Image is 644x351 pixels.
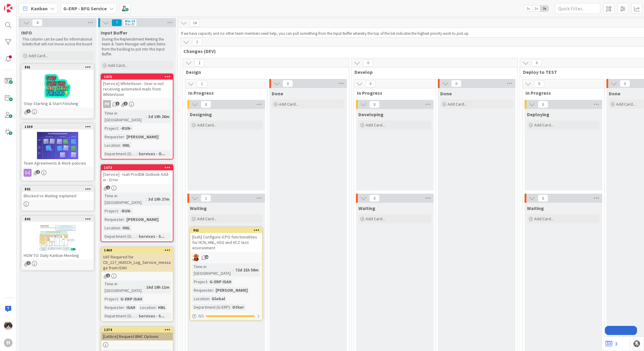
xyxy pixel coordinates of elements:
[103,225,120,231] div: Location
[22,186,93,200] div: 892Blocked vs Waiting explained
[190,233,262,252] div: [Isah] Configure ICPO functionalities for HCN, HNL, HSG and HCZ test environment
[440,90,452,97] span: Done
[137,150,167,157] div: Services - O...
[112,19,122,26] span: 7
[103,142,120,149] div: Location
[21,123,94,181] a: 1339Team Agreements & Work policies
[192,38,202,46] span: 1
[102,37,172,57] p: During the Replenishment Meeting the team & Team Manager will select items from the backlog to pu...
[137,233,166,240] div: Services - S...
[156,304,156,311] span: :
[363,59,373,67] span: 0
[106,185,110,189] span: 1
[104,328,173,332] div: 1374
[108,63,127,68] span: Add Card...
[101,74,173,98] div: 1675[Service] WhiteVision - User is not receiving automated mails from WhiteVision
[101,327,173,340] div: 1374[Lattice] Request BMC Options
[103,280,144,294] div: Time in [GEOGRAPHIC_DATA]
[201,101,211,108] span: 0
[147,196,171,202] div: 3d 19h 27m
[194,59,205,67] span: 1
[534,122,554,128] span: Add Card...
[283,80,293,87] span: 0
[197,216,216,221] span: Add Card...
[234,267,260,273] div: 72d 21h 58m
[540,5,548,11] span: 3x
[354,69,510,75] span: Develop
[103,233,136,240] div: Department (G-ERP)
[146,196,147,202] span: :
[532,5,540,11] span: 2x
[120,142,121,149] span: :
[534,216,554,221] span: Add Card...
[119,296,144,302] div: G-ERP ISAH
[103,208,118,214] div: Project
[192,254,200,261] img: LC
[230,304,231,310] span: :
[145,284,171,290] div: 16d 18h 11m
[366,122,385,128] span: Add Card...
[4,339,12,347] div: H
[104,75,173,79] div: 1675
[4,322,12,330] img: Kv
[25,187,93,191] div: 892
[22,216,93,222] div: 893
[358,111,384,117] span: Developing
[137,313,166,319] div: Services - S...
[25,217,93,221] div: 893
[156,304,167,311] div: HNL
[101,248,173,253] div: 1469
[22,100,93,107] div: Stop Starting & Start Finishing
[366,216,385,221] span: Add Card...
[192,263,233,277] div: Time in [GEOGRAPHIC_DATA]
[524,5,532,11] span: 1x
[279,101,298,107] span: Add Card...
[124,102,128,106] span: 1
[22,124,93,130] div: 1339
[101,74,173,159] a: 1675[Service] WhiteVision - User is not receiving automated mails from WhiteVisionPRTime in [GEOG...
[125,23,134,26] div: Max 20
[118,208,119,214] span: :
[136,313,137,319] span: :
[616,101,636,107] span: Add Card...
[197,80,207,87] span: 1
[118,296,119,302] span: :
[120,225,121,231] span: :
[116,102,119,106] span: 1
[358,205,375,211] span: Waiting
[532,59,542,67] span: 0
[101,165,173,184] div: 1673[Service] - Isah ProdDB Outlook Add-in - Error
[103,313,136,319] div: Department (G-ERP)
[27,109,31,113] span: 1
[22,216,93,259] div: 893HOW TO: Daily Kanban Meeting
[190,111,212,117] span: Designing
[192,278,207,285] div: Project
[190,312,262,320] div: 0/1
[36,170,40,174] span: 2
[210,295,226,302] div: Global
[193,228,262,232] div: 961
[101,170,173,184] div: [Service] - Isah ProdDB Outlook Add-in - Error
[146,113,147,120] span: :
[101,74,173,80] div: 1675
[103,125,118,132] div: Project
[103,296,118,302] div: Project
[104,166,173,170] div: 1673
[147,113,171,120] div: 3d 19h 26m
[101,253,173,272] div: UAT Required for CD_117_HUISCH_Log_Service_message from ISAH
[104,248,173,252] div: 1469
[538,101,548,108] span: 0
[21,186,94,211] a: 892Blocked vs Waiting explained
[451,80,461,87] span: 0
[365,80,376,87] span: 0
[101,164,173,242] a: 1673[Service] - Isah ProdDB Outlook Add-in - ErrorTime in [GEOGRAPHIC_DATA]:3d 19h 27mProject:-RU...
[32,19,42,26] span: 4
[4,4,12,12] img: Visit kanbanzone.com
[538,195,548,202] span: 0
[119,125,133,132] div: -RUN-
[125,20,135,23] div: Min 10
[22,159,93,167] div: Team Agreements & Work policies
[209,295,210,302] span: :
[555,3,600,14] input: Quick Filter...
[144,284,145,290] span: :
